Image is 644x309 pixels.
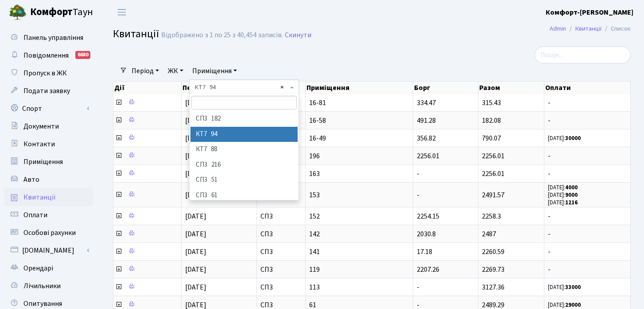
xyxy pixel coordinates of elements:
[548,191,578,199] small: [DATE]:
[482,211,501,221] span: 2258.3
[482,229,496,239] span: 2487
[309,192,409,199] span: 153
[482,247,504,257] span: 2260.59
[4,171,93,188] a: Авто
[185,169,206,179] span: [DATE]
[113,26,159,42] span: Квитанції
[4,277,93,295] a: Лічильники
[260,248,301,255] span: СП3
[548,117,627,124] span: -
[544,82,631,94] th: Оплати
[309,266,409,273] span: 119
[185,211,206,221] span: [DATE]
[185,265,206,274] span: [DATE]
[482,190,504,200] span: 2491.57
[190,111,298,127] li: СП3 182
[548,266,627,273] span: -
[417,98,436,108] span: 334.47
[185,151,206,161] span: [DATE]
[4,47,93,64] a: Повідомлення6680
[30,5,93,20] span: Таун
[548,301,581,309] small: [DATE]:
[482,169,504,179] span: 2256.01
[9,4,27,21] img: logo.png
[23,157,63,167] span: Приміщення
[23,228,76,238] span: Особові рахунки
[4,242,93,259] a: [DOMAIN_NAME]
[23,281,61,291] span: Лічильники
[190,127,298,142] li: КТ7 94
[23,210,47,220] span: Оплати
[548,231,627,238] span: -
[565,191,578,199] b: 9000
[185,133,206,143] span: [DATE]
[565,184,578,192] b: 4000
[548,170,627,177] span: -
[309,284,409,291] span: 113
[417,282,419,292] span: -
[565,301,581,309] b: 29000
[260,266,301,273] span: СП3
[4,153,93,171] a: Приміщення
[548,283,581,291] small: [DATE]:
[23,121,59,131] span: Документи
[189,80,299,95] span: КТ7 94
[75,51,90,59] div: 6680
[23,33,83,43] span: Панель управління
[565,199,578,207] b: 1216
[417,265,439,274] span: 2207.26
[4,117,93,135] a: Документи
[190,188,298,203] li: СП3 61
[190,157,298,173] li: СП3 216
[482,116,501,125] span: 182.08
[417,116,436,125] span: 491.28
[23,139,55,149] span: Контакти
[161,31,283,39] div: Відображено з 1 по 25 з 40,454 записів.
[189,63,241,78] a: Приміщення
[23,192,56,202] span: Квитанції
[309,248,409,255] span: 141
[535,47,631,63] input: Пошук...
[565,134,581,142] b: 30000
[482,98,501,108] span: 315.43
[4,64,93,82] a: Пропуск в ЖК
[4,135,93,153] a: Контакти
[417,133,436,143] span: 356.82
[417,190,419,200] span: -
[185,98,206,108] span: [DATE]
[575,24,601,33] a: Квитанції
[417,211,439,221] span: 2254.15
[550,24,566,33] a: Admin
[182,82,257,94] th: Період
[417,151,439,161] span: 2256.01
[309,231,409,238] span: 142
[548,199,578,207] small: [DATE]:
[23,299,62,309] span: Опитування
[190,142,298,157] li: КТ7 88
[482,133,501,143] span: 790.07
[309,153,409,160] span: 196
[23,263,53,273] span: Орендарі
[185,247,206,257] span: [DATE]
[23,51,69,60] span: Повідомлення
[195,83,288,92] span: КТ7 94
[4,206,93,224] a: Оплати
[306,82,413,94] th: Приміщення
[482,265,504,274] span: 2269.73
[164,63,187,78] a: ЖК
[548,184,578,192] small: [DATE]:
[413,82,478,94] th: Борг
[546,7,633,18] a: Комфорт-[PERSON_NAME]
[128,63,163,78] a: Період
[4,188,93,206] a: Квитанції
[548,99,627,106] span: -
[548,153,627,160] span: -
[23,86,70,96] span: Подати заявку
[185,190,206,200] span: [DATE]
[548,248,627,255] span: -
[260,213,301,220] span: СП3
[30,5,73,19] b: Комфорт
[548,134,581,142] small: [DATE]:
[111,5,133,20] button: Переключити навігацію
[309,99,409,106] span: 16-81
